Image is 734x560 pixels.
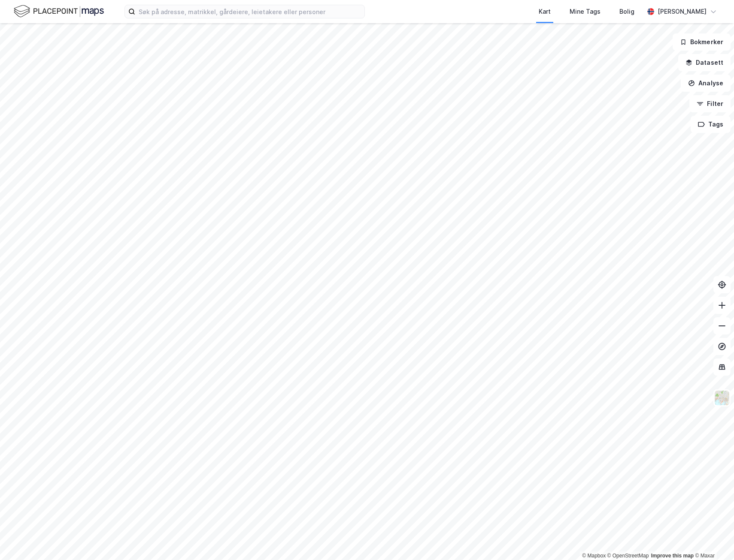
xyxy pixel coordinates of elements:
[607,553,649,559] a: OpenStreetMap
[689,95,731,112] button: Filter
[14,4,104,19] img: logo.f888ab2527a4732fd821a326f86c7f29.svg
[570,6,601,17] div: Mine Tags
[714,390,730,406] img: Z
[691,116,731,133] button: Tags
[539,6,551,17] div: Kart
[673,33,731,51] button: Bokmerker
[658,6,707,17] div: [PERSON_NAME]
[619,6,634,17] div: Bolig
[691,519,734,560] iframe: Chat Widget
[582,553,606,559] a: Mapbox
[135,5,364,18] input: Søk på adresse, matrikkel, gårdeiere, leietakere eller personer
[651,553,694,559] a: Improve this map
[678,54,731,71] button: Datasett
[681,75,731,92] button: Analyse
